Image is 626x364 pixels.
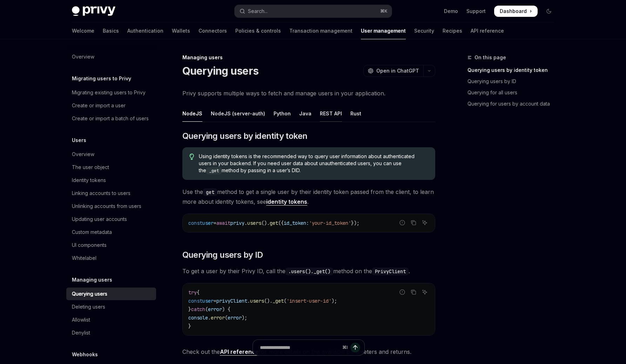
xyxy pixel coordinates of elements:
span: On this page [474,53,506,62]
span: ( [225,315,228,321]
a: Create or import a batch of users [66,112,156,125]
a: Updating user accounts [66,213,156,225]
span: error [228,315,242,321]
div: NodeJS (server-auth) [211,105,265,122]
a: Denylist [66,326,156,339]
div: UI components [72,241,107,249]
code: _get [206,167,222,174]
span: }); [351,220,359,226]
span: = [214,298,216,304]
a: Dashboard [494,6,538,17]
span: Querying users by ID [182,249,263,261]
a: Authentication [127,22,163,39]
span: Dashboard [500,8,527,15]
a: Querying users [66,288,156,300]
span: ); [331,298,337,304]
h5: Webhooks [72,350,98,359]
img: dark logo [72,6,115,16]
h5: Managing users [72,276,112,284]
button: Copy the contents from the code block [409,218,418,227]
div: Whitelabel [72,254,96,262]
div: NodeJS [182,105,202,122]
span: ) { [222,306,230,312]
button: Report incorrect code [398,288,407,297]
div: Denylist [72,329,90,337]
span: ( [284,298,287,304]
span: user [202,298,214,304]
a: Allowlist [66,314,156,326]
div: Create or import a batch of users [72,114,149,123]
div: Overview [72,53,94,61]
code: get [203,188,217,196]
span: const [188,298,202,304]
span: Querying users by identity token [182,130,308,142]
a: Support [466,8,486,15]
a: Basics [103,22,119,39]
div: Managing users [182,54,435,61]
a: Querying for all users [467,87,560,98]
code: PrivyClient [372,268,409,275]
a: Wallets [172,22,190,39]
span: . [247,298,250,304]
span: (). [261,220,270,226]
span: Using identity tokens is the recommended way to query user information about authenticated users ... [199,153,428,174]
span: console [188,315,208,321]
span: user [202,220,214,226]
a: Create or import a user [66,99,156,112]
a: Whitelabel [66,252,156,264]
a: Querying users by ID [467,76,560,87]
a: Policies & controls [235,22,281,39]
div: Querying users [72,290,107,298]
div: Migrating existing users to Privy [72,88,146,97]
div: REST API [320,105,342,122]
a: API reference [471,22,504,39]
span: Use the method to get a single user by their identity token passed from the client, to learn more... [182,187,435,207]
a: Unlinking accounts from users [66,200,156,213]
span: get [270,220,278,226]
a: The user object [66,161,156,174]
a: identity tokens [266,198,307,205]
div: Java [299,105,311,122]
a: Deleting users [66,301,156,313]
button: Open search [235,5,392,18]
div: Linking accounts to users [72,189,130,197]
div: Identity tokens [72,176,106,184]
a: Welcome [72,22,94,39]
a: Migrating existing users to Privy [66,86,156,99]
span: ({ [278,220,284,226]
button: Toggle dark mode [543,6,554,17]
span: id_token: [284,220,309,226]
div: Updating user accounts [72,215,127,223]
button: Send message [350,343,360,352]
span: ); [242,315,247,321]
h1: Querying users [182,65,259,77]
div: Custom metadata [72,228,112,236]
a: Overview [66,148,156,161]
a: UI components [66,239,156,251]
button: Open in ChatGPT [363,65,423,77]
input: Ask a question... [260,340,339,355]
span: catch [191,306,205,312]
span: await [216,220,230,226]
span: = [214,220,216,226]
span: users [250,298,264,304]
a: Querying users by identity token [467,65,560,76]
span: } [188,323,191,329]
div: Python [274,105,291,122]
a: Security [414,22,434,39]
span: Privy supports multiple ways to fetch and manage users in your application. [182,88,435,98]
a: Querying for users by account data [467,98,560,109]
button: Copy the contents from the code block [409,288,418,297]
span: To get a user by their Privy ID, call the method on the . [182,266,435,276]
button: Ask AI [420,288,429,297]
span: privyClient [216,298,247,304]
div: Search... [248,7,268,15]
a: Custom metadata [66,226,156,238]
a: Identity tokens [66,174,156,187]
div: Rust [350,105,361,122]
a: Linking accounts to users [66,187,156,200]
code: .users()._get() [285,268,333,275]
span: (). [264,298,272,304]
a: Connectors [198,22,227,39]
span: 'insert-user-id' [287,298,331,304]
